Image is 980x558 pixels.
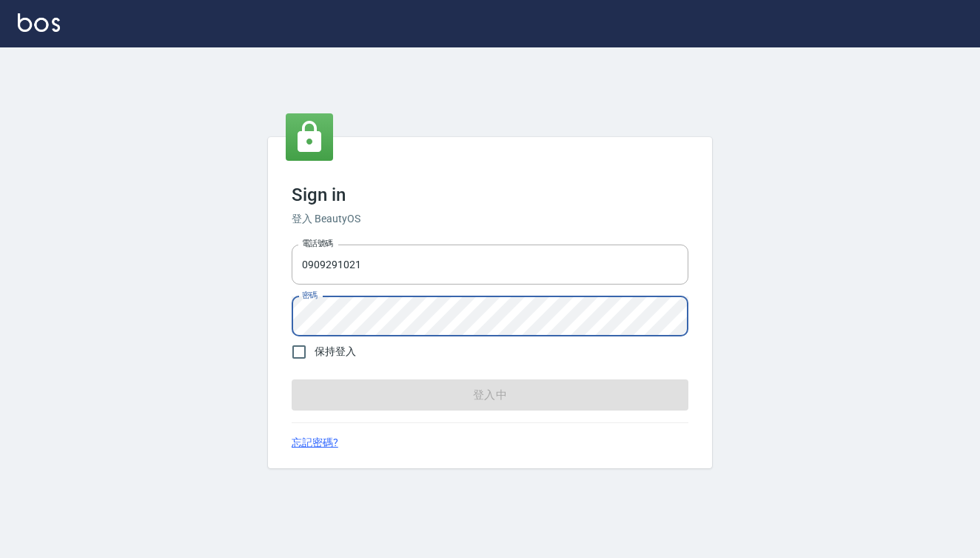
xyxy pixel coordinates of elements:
label: 密碼 [302,290,318,301]
a: 忘記密碼? [292,435,338,451]
h6: 登入 BeautyOS [292,211,688,227]
label: 電話號碼 [302,238,333,249]
img: Logo [18,13,60,32]
span: 保持登入 [315,344,356,359]
h3: Sign in [292,185,688,205]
